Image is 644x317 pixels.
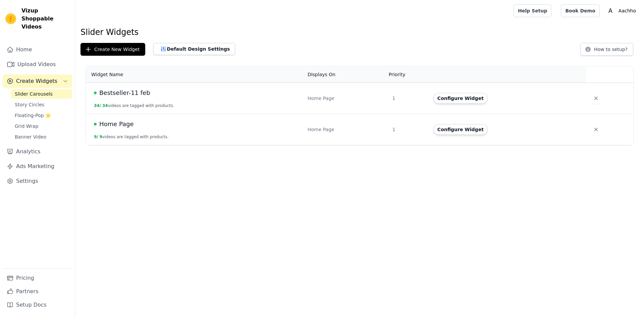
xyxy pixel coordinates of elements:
a: Story Circles [11,100,72,109]
button: A Aachho [605,5,639,17]
th: Widget Name [86,66,304,83]
a: Banner Video [11,132,72,142]
span: Story Circles [15,101,44,108]
a: Upload Videos [3,58,72,71]
button: Delete widget [590,123,602,136]
a: Home [3,43,72,56]
a: Book Demo [561,4,599,17]
button: How to setup? [580,43,633,56]
span: Banner Video [15,134,46,140]
text: A [608,7,612,14]
a: Analytics [3,145,72,158]
h1: Slider Widgets [80,27,639,38]
a: Grid Wrap [11,121,72,131]
span: Grid Wrap [15,123,38,129]
a: Ads Marketing [3,160,72,173]
button: Create New Widget [80,43,145,56]
span: Create Widgets [16,77,57,85]
a: Pricing [3,271,72,285]
button: Default Design Settings [153,43,235,55]
span: Slider Carousels [15,91,53,97]
span: 34 / [94,103,101,108]
span: Home Page [99,119,133,129]
a: Settings [3,174,72,188]
button: Configure Widget [433,93,488,104]
td: 1 [388,83,429,114]
span: Live Published [94,92,97,94]
a: Setup Docs [3,298,72,312]
div: Home Page [308,126,384,133]
p: Aachho [616,5,639,17]
th: Displays On [304,66,388,83]
button: Configure Widget [433,124,488,135]
span: 9 [100,135,102,139]
a: How to setup? [580,48,633,54]
a: Slider Carousels [11,89,72,99]
a: Floating-Pop ⭐ [11,111,72,120]
img: Vizup [5,13,16,24]
div: Home Page [308,95,384,102]
button: Create Widgets [3,74,72,88]
span: 34 [102,103,108,108]
span: 9 / [94,135,98,139]
button: 9/ 9videos are tagged with products. [94,134,169,140]
button: 34/ 34videos are tagged with products. [94,103,174,108]
a: Partners [3,285,72,298]
td: 1 [388,114,429,145]
a: Help Setup [514,4,551,17]
th: Priority [388,66,429,83]
span: Live Published [94,123,97,125]
span: Bestseller-11 feb [99,88,150,98]
button: Delete widget [590,92,602,104]
span: Floating-Pop ⭐ [15,112,51,119]
span: Vizup Shoppable Videos [21,7,69,31]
